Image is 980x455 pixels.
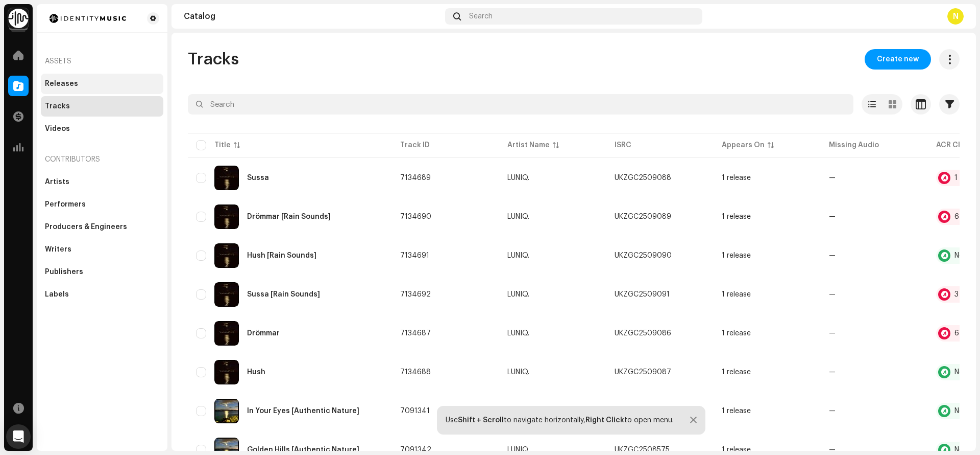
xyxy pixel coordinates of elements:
div: LUNIQ. [507,369,529,376]
re-m-nav-item: Producers & Engineers [41,217,163,237]
div: Use to navigate horizontally, to open menu. [446,416,674,424]
div: Labels [45,290,69,299]
div: Tracks [45,102,70,110]
re-m-nav-item: Labels [41,284,163,305]
span: 7134691 [400,252,429,259]
div: Writers [45,245,71,254]
span: LUNIQ. [507,446,598,453]
span: 7134687 [400,330,431,337]
div: LUNIQ. [507,252,529,259]
div: N [947,8,964,25]
img: 6856d033-ef9a-4bd7-be45-1a5a9296d3e3 [214,204,239,229]
span: LUNIQ. [507,369,598,376]
div: Catalog [184,12,441,20]
span: 7091341 [400,407,430,415]
img: 6856d033-ef9a-4bd7-be45-1a5a9296d3e3 [214,166,239,190]
re-a-nav-header: Assets [41,49,163,74]
div: LUNIQ. [507,291,529,298]
div: In Your Eyes [Authentic Nature] [247,407,359,415]
re-m-nav-item: Publishers [41,262,163,282]
span: 1 release [722,369,813,376]
re-a-table-badge: — [829,407,920,415]
div: 1 release [722,291,751,298]
img: 0f74c21f-6d1c-4dbc-9196-dbddad53419e [8,8,29,29]
re-m-nav-item: Performers [41,194,163,215]
div: 1 release [722,330,751,337]
re-a-table-badge: — [829,330,920,337]
span: 1 release [722,213,813,220]
span: LUNIQ. [507,291,598,298]
span: LUNIQ. [507,252,598,259]
span: 7134689 [400,174,431,181]
div: Sussa [247,174,269,181]
div: LUNIQ. [507,213,529,220]
div: Releases [45,80,78,88]
span: Tracks [188,49,239,70]
strong: Shift + Scroll [458,417,504,424]
span: 7134688 [400,369,431,376]
div: 1 release [722,446,751,453]
div: UKZGC2509087 [615,369,671,376]
div: 1 release [722,407,751,415]
div: Title [214,140,231,150]
re-a-table-badge: — [829,369,920,376]
div: Performers [45,200,86,209]
div: Artists [45,178,69,186]
div: Sussa [Rain Sounds] [247,291,320,298]
span: Create new [877,49,919,70]
span: LUNIQ. [507,174,598,181]
re-a-table-badge: — [829,174,920,181]
img: 6856d033-ef9a-4bd7-be45-1a5a9296d3e3 [214,321,239,346]
div: UKZGC2508575 [615,446,670,453]
button: Create new [865,49,931,70]
span: Search [469,12,493,20]
div: UKZGC2509088 [615,174,671,181]
re-a-table-badge: — [829,252,920,259]
div: UKZGC2509086 [615,330,671,337]
div: 1 release [722,174,751,181]
span: 1 release [722,330,813,337]
div: UKZGC2509090 [615,252,672,259]
span: LUNIQ. [507,213,598,220]
re-a-table-badge: — [829,291,920,298]
span: 1 release [722,407,813,415]
re-m-nav-item: Writers [41,239,163,260]
span: 1 release [722,291,813,298]
img: d74a3ed2-cf05-4263-9546-57a4b59e177f [214,399,239,423]
re-m-nav-item: Releases [41,74,163,94]
div: Golden Hills [Authentic Nature] [247,446,359,453]
span: 7134690 [400,213,431,220]
re-m-nav-item: Artists [41,172,163,192]
div: LUNIQ. [507,446,529,453]
div: Hush [Rain Sounds] [247,252,316,259]
div: LUNIQ. [507,174,529,181]
span: 7091342 [400,446,431,453]
div: 1 release [722,213,751,220]
img: 6856d033-ef9a-4bd7-be45-1a5a9296d3e3 [214,360,239,384]
re-m-nav-item: Videos [41,119,163,139]
img: 185c913a-8839-411b-a7b9-bf647bcb215e [45,12,131,25]
img: 6856d033-ef9a-4bd7-be45-1a5a9296d3e3 [214,282,239,307]
div: LUNIQ. [507,330,529,337]
input: Search [188,94,853,115]
span: 1 release [722,252,813,259]
span: 1 release [722,174,813,181]
div: Contributors [41,147,163,172]
re-a-table-badge: — [829,446,920,453]
div: Artist Name [507,140,550,150]
div: UKZGC2509091 [615,291,670,298]
div: 1 release [722,369,751,376]
div: UKZGC2509089 [615,213,671,220]
div: Drömmar [247,330,280,337]
div: Drömmar [Rain Sounds] [247,213,331,220]
span: LUNIQ. [507,330,598,337]
span: 7134692 [400,291,431,298]
div: Hush [247,369,265,376]
strong: Right Click [585,417,624,424]
re-a-table-badge: — [829,213,920,220]
div: Publishers [45,268,83,276]
div: 1 release [722,252,751,259]
re-m-nav-item: Tracks [41,96,163,117]
span: 1 release [722,446,813,453]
